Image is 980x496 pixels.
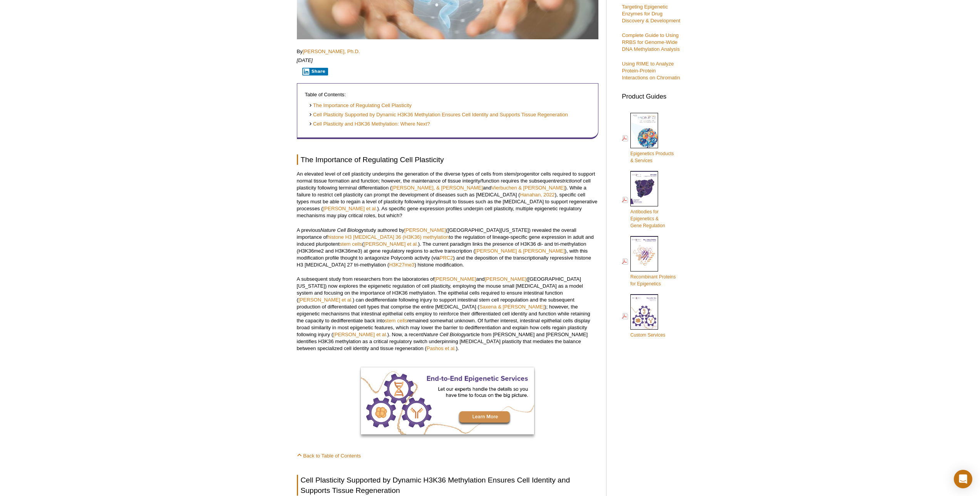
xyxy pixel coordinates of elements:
[323,206,377,211] a: [PERSON_NAME] et al.
[305,91,590,98] p: Table of Contents:
[630,274,676,287] span: Recombinant Proteins for Epigenetics
[622,89,683,100] h3: Product Guides
[954,470,972,488] div: Open Intercom Messenger
[297,48,598,55] p: By
[333,332,387,337] a: [PERSON_NAME] et al.
[297,227,598,268] p: A previous study authored by ([GEOGRAPHIC_DATA][US_STATE]) revealed the overall importance of to ...
[364,241,418,247] a: [PERSON_NAME] et al.
[297,276,598,352] p: A subsequent study from researchers from the laboratories of and ([GEOGRAPHIC_DATA][US_STATE]) no...
[630,209,665,228] span: Antibodies for Epigenetics & Gene Regulation
[423,332,466,337] em: Nature Cell Biology
[622,32,680,52] a: Complete Guide to Using RRBS for Genome-Wide DNA Methylation Analysis
[309,111,568,119] a: Cell Plasticity Supported by Dynamic H3K36 Methylation Ensures Cell Identity and Supports Tissue ...
[622,112,674,165] a: Epigenetics Products& Services
[622,170,665,230] a: Antibodies forEpigenetics &Gene Regulation
[475,248,565,254] a: [PERSON_NAME] & [PERSON_NAME]
[297,154,598,165] h2: The Importance of Regulating Cell Plasticity
[297,57,313,63] em: [DATE]
[404,227,446,233] a: [PERSON_NAME]
[491,185,565,191] a: Vierbuchen & [PERSON_NAME]
[389,262,414,268] a: H3K27me3
[340,241,362,247] a: stem cells
[622,61,680,80] a: Using RIME to Analyze Protein-Protein Interactions on Chromatin
[630,236,658,271] img: Rec_prots_140604_cover_web_70x200
[392,185,483,191] a: [PERSON_NAME], & [PERSON_NAME]
[622,4,680,23] a: Targeting Epigenetic Enzymes for Drug Discovery & Development
[297,453,361,459] a: Back to Table of Contents
[303,49,360,54] a: [PERSON_NAME], Ph.D.
[427,345,456,351] a: Pashos et al.
[385,318,407,323] a: stem cells
[520,192,555,198] a: Hanahan, 2022
[298,297,353,303] a: [PERSON_NAME] et al.
[439,255,453,261] a: PRC2
[630,113,658,148] img: Epi_brochure_140604_cover_web_70x200
[434,276,476,282] a: [PERSON_NAME]
[479,304,544,310] a: Saxena & [PERSON_NAME]
[630,332,665,338] span: Custom Services
[297,171,598,219] p: An elevated level of cell plasticity underpins the generation of the diverse types of cells from ...
[320,227,364,233] em: Nature Cell Biology
[297,475,598,496] h2: Cell Plasticity Supported by Dynamic H3K36 Methylation Ensures Cell Identity and Supports Tissue ...
[630,151,674,163] span: Epigenetics Products & Services
[302,68,328,75] button: Share
[485,276,526,282] a: [PERSON_NAME]
[309,102,412,109] a: The Importance of Regulating Cell Plasticity
[327,234,449,240] a: histone H3 [MEDICAL_DATA] 36 (H3K36) methylation
[622,293,665,339] a: Custom Services
[630,294,658,330] img: Custom_Services_cover
[361,367,534,434] img: Active Motif End-to-End Services
[309,121,430,128] a: Cell Plasticity and H3K36 Methylation: Where Next?
[630,171,658,206] img: Abs_epi_2015_cover_web_70x200
[555,178,577,184] em: restriction
[622,235,676,288] a: Recombinant Proteinsfor Epigenetics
